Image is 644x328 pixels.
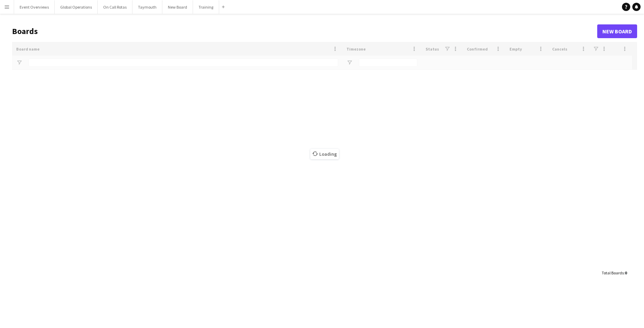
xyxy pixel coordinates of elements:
[132,0,162,14] button: Taymouth
[597,24,637,38] a: New Board
[310,149,339,159] span: Loading
[12,26,597,36] h1: Boards
[625,270,627,275] span: 0
[193,0,219,14] button: Training
[602,266,627,280] div: :
[14,0,55,14] button: Event Overviews
[602,270,624,275] span: Total Boards
[55,0,98,14] button: Global Operations
[98,0,132,14] button: On Call Rotas
[162,0,193,14] button: New Board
